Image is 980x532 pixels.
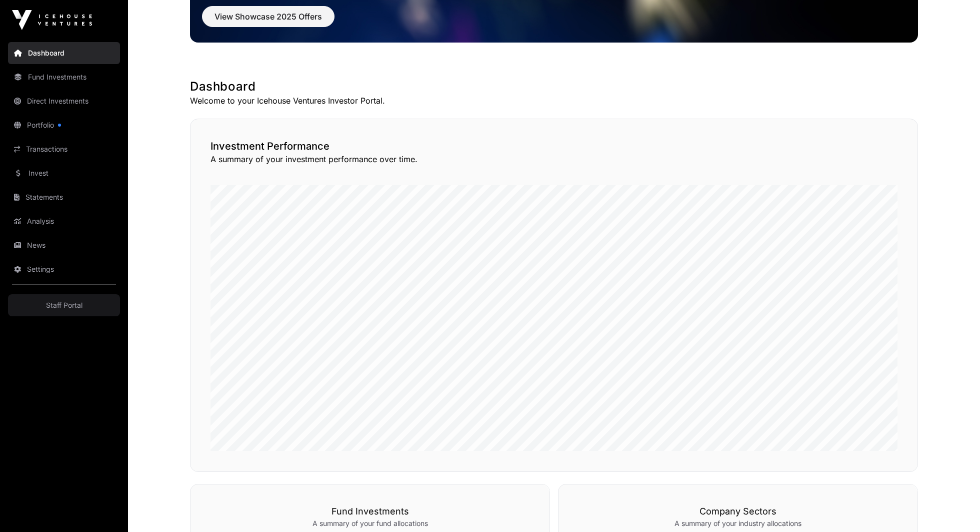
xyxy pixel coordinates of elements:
[8,138,120,160] a: Transactions
[210,153,897,165] p: A summary of your investment performance over time.
[8,114,120,136] a: Portfolio
[8,66,120,88] a: Fund Investments
[578,504,897,518] h3: Company Sectors
[202,16,334,26] a: View Showcase 2025 Offers
[8,294,120,316] a: Staff Portal
[210,518,529,528] p: A summary of your fund allocations
[930,484,980,532] iframe: Chat Widget
[8,162,120,184] a: Invest
[190,79,918,95] h1: Dashboard
[578,518,897,528] p: A summary of your industry allocations
[8,210,120,232] a: Analysis
[8,234,120,256] a: News
[8,258,120,280] a: Settings
[12,10,92,30] img: Icehouse Ventures Logo
[210,139,897,153] h2: Investment Performance
[214,11,322,23] span: View Showcase 2025 Offers
[8,186,120,208] a: Statements
[210,504,529,518] h3: Fund Investments
[8,42,120,64] a: Dashboard
[8,90,120,112] a: Direct Investments
[202,6,334,27] button: View Showcase 2025 Offers
[190,95,918,107] p: Welcome to your Icehouse Ventures Investor Portal.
